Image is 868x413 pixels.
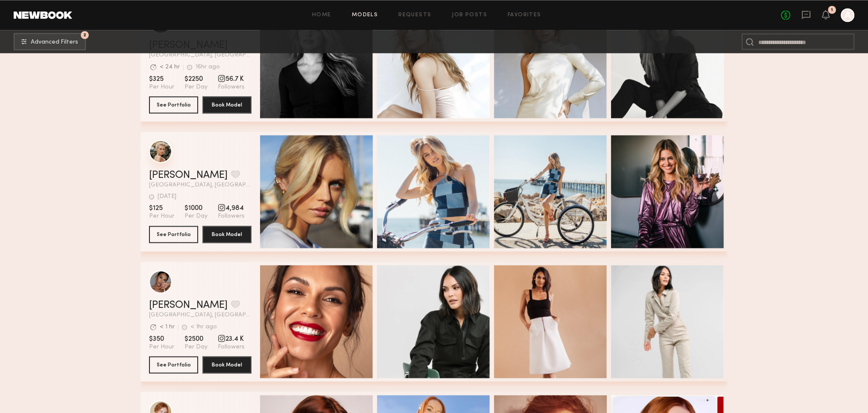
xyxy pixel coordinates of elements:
button: Book Model [202,96,251,113]
div: 16hr ago [196,64,220,70]
div: < 1hr ago [190,324,217,330]
span: Per Day [184,212,208,220]
span: [GEOGRAPHIC_DATA], [GEOGRAPHIC_DATA] [149,52,251,58]
button: See Portfolio [149,226,198,243]
span: 23.4 K [218,335,245,343]
div: < 24 hr [160,64,180,70]
span: $2500 [184,335,208,343]
button: See Portfolio [149,96,198,113]
span: Advanced Filters [31,39,78,45]
span: Followers [218,83,245,91]
a: Models [352,12,378,18]
a: Job Posts [452,12,487,18]
span: 2 [83,33,86,37]
span: Per Day [184,83,208,91]
button: Book Model [202,356,251,373]
a: Favorites [508,12,541,18]
span: 56.7 K [218,75,245,83]
div: < 1 hr [160,324,175,330]
span: Per Hour [149,212,174,220]
span: 4,984 [218,204,245,212]
button: 2Advanced Filters [14,33,86,50]
span: $325 [149,75,174,83]
span: $2250 [184,75,208,83]
span: Per Hour [149,343,174,351]
span: Per Hour [149,83,174,91]
a: [PERSON_NAME] [149,170,228,180]
span: Per Day [184,343,208,351]
span: Followers [218,343,245,351]
a: [PERSON_NAME] [149,300,228,310]
a: Requests [398,12,431,18]
span: $350 [149,335,174,343]
span: [GEOGRAPHIC_DATA], [GEOGRAPHIC_DATA] [149,312,251,318]
div: [DATE] [158,194,176,200]
button: Book Model [202,226,251,243]
a: Home [312,12,331,18]
span: $1000 [184,204,208,212]
button: See Portfolio [149,356,198,373]
span: [GEOGRAPHIC_DATA], [GEOGRAPHIC_DATA] [149,182,251,188]
span: $125 [149,204,174,212]
span: Followers [218,212,245,220]
a: A [841,8,854,22]
div: 1 [831,8,833,12]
